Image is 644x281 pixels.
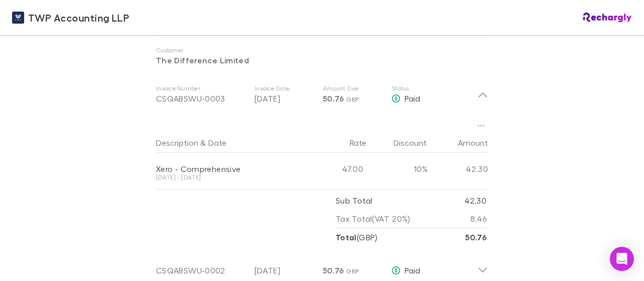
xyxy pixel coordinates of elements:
[405,265,420,275] span: Paid
[336,192,372,210] p: Sub Total
[255,264,315,276] p: [DATE]
[156,84,247,92] p: Invoice Number
[255,84,315,92] p: Invoice Date
[346,267,359,275] span: GBP
[12,12,24,24] img: TWP Accounting LLP's Logo
[336,232,357,242] strong: Total
[307,153,367,185] div: 47.00
[583,13,632,23] img: Rechargly Logo
[428,153,488,185] div: 42.30
[156,133,198,153] button: Description
[367,153,428,185] div: 10%
[323,93,344,104] span: 50.76
[208,133,226,153] button: Date
[336,210,411,228] p: Tax Total (VAT 20%)
[391,84,477,92] p: Status
[405,93,420,103] span: Paid
[156,92,247,105] div: CSQABSWU-0003
[156,54,488,66] p: The Difference Limited
[28,10,129,25] span: TWP Accounting LLP
[610,247,634,271] div: Open Intercom Messenger
[323,265,344,275] span: 50.76
[470,210,487,228] p: 8.46
[156,264,247,276] div: CSQABSWU-0002
[346,96,359,103] span: GBP
[323,84,383,92] p: Amount Due
[156,133,303,153] div: &
[255,92,315,105] p: [DATE]
[465,232,487,242] strong: 50.76
[464,192,487,210] p: 42.30
[148,74,496,115] div: Invoice NumberCSQABSWU-0003Invoice Date[DATE]Amount Due50.76 GBPStatusPaid
[336,228,378,246] p: ( GBP )
[156,174,303,180] div: [DATE] - [DATE]
[156,46,488,54] p: Customer
[156,164,303,174] div: Xero - Comprehensive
